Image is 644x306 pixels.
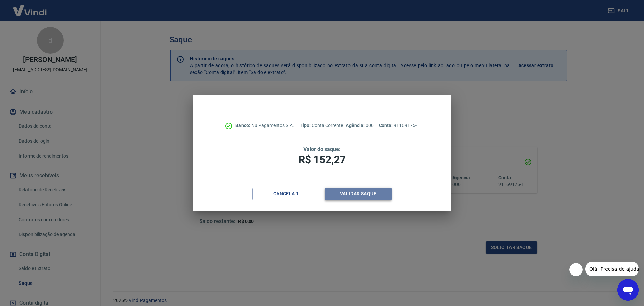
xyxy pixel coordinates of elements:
span: Tipo: [300,123,312,128]
span: Olá! Precisa de ajuda? [4,5,56,10]
span: R$ 152,27 [298,153,346,166]
span: Valor do saque: [303,146,341,152]
p: 91169175-1 [379,122,419,129]
p: 0001 [346,122,376,129]
span: Banco: [235,123,251,128]
p: Conta Corrente [300,122,343,129]
p: Nu Pagamentos S.A. [235,122,294,129]
iframe: Mensagem da empresa [585,262,639,276]
span: Conta: [379,123,394,128]
iframe: Fechar mensagem [569,263,583,276]
button: Cancelar [252,188,319,200]
span: Agência: [346,123,366,128]
button: Validar saque [325,188,392,200]
iframe: Botão para abrir a janela de mensagens [617,279,639,301]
